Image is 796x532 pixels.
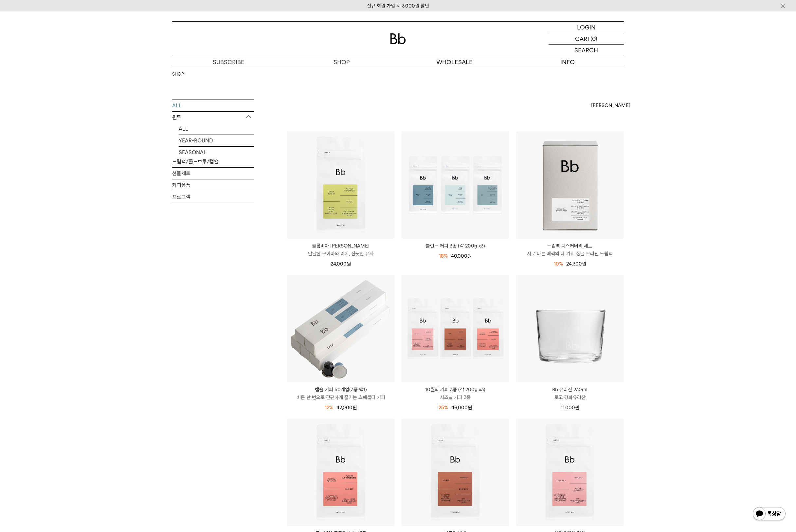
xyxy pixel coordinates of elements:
[451,405,472,411] span: 46,000
[287,131,394,239] img: 콜롬비아 파티오 보니토
[172,168,254,179] a: 선물세트
[467,253,472,259] span: 원
[439,252,448,260] div: 18%
[516,242,624,250] p: 드립백 디스커버리 세트
[577,22,596,33] p: LOGIN
[172,191,254,203] a: 프로그램
[516,394,624,401] p: 로고 강화유리잔
[172,56,285,68] a: SUBSCRIBE
[590,33,597,44] p: (0)
[511,56,624,68] p: INFO
[566,261,586,267] span: 24,300
[287,394,394,401] p: 버튼 한 번으로 간편하게 즐기는 스페셜티 커피
[402,242,509,250] a: 블렌드 커피 3종 (각 200g x3)
[179,135,254,146] a: YEAR-ROUND
[367,3,429,9] a: 신규 회원 가입 시 3,000원 할인
[591,101,630,109] span: [PERSON_NAME]
[549,22,624,33] a: LOGIN
[575,405,579,411] span: 원
[516,419,624,526] img: 에티오피아 단체
[287,386,394,394] p: 캡슐 커피 50개입(3종 택1)
[353,405,357,411] span: 원
[398,56,511,68] p: WHOLESALE
[172,112,254,123] p: 원두
[287,275,394,382] img: 캡슐 커피 50개입(3종 택1)
[287,386,394,401] a: 캡슐 커피 50개입(3종 택1) 버튼 한 번으로 간편하게 즐기는 스페셜티 커피
[402,275,509,382] img: 10월의 커피 3종 (각 200g x3)
[582,261,586,267] span: 원
[451,253,472,259] span: 40,000
[172,179,254,191] a: 커피용품
[549,33,624,45] a: CART (0)
[179,147,254,158] a: SEASONAL
[287,242,394,258] a: 콜롬비아 [PERSON_NAME] 달달한 구아바와 리치, 산뜻한 유자
[347,261,351,267] span: 원
[516,386,624,394] p: Bb 유리잔 230ml
[402,394,509,401] p: 시즈널 커피 3종
[325,404,333,412] div: 12%
[402,386,509,394] p: 10월의 커피 3종 (각 200g x3)
[287,250,394,258] p: 달달한 구아바와 리치, 산뜻한 유자
[285,56,398,68] a: SHOP
[172,156,254,167] a: 드립백/콜드브루/캡슐
[574,45,598,56] p: SEARCH
[402,131,509,239] img: 블렌드 커피 3종 (각 200g x3)
[287,419,394,526] img: 콜롬비아 코르티나 데 예로
[561,405,579,411] span: 11,000
[402,419,509,526] img: 부룬디 넴바
[287,242,394,250] p: 콜롬비아 [PERSON_NAME]
[516,386,624,401] a: Bb 유리잔 230ml 로고 강화유리잔
[439,404,448,412] div: 25%
[516,275,624,382] img: Bb 유리잔 230ml
[516,250,624,258] p: 서로 다른 매력의 네 가지 싱글 오리진 드립백
[516,131,624,239] img: 드립백 디스커버리 세트
[172,71,184,78] a: SHOP
[172,100,254,111] a: ALL
[402,386,509,401] a: 10월의 커피 3종 (각 200g x3) 시즈널 커피 3종
[516,242,624,258] a: 드립백 디스커버리 세트 서로 다른 매력의 네 가지 싱글 오리진 드립백
[331,261,351,267] span: 24,000
[575,33,590,44] p: CART
[554,260,563,268] div: 10%
[752,506,786,522] img: 카카오톡 채널 1:1 채팅 버튼
[336,405,357,411] span: 42,000
[179,123,254,135] a: ALL
[468,405,472,411] span: 원
[390,33,406,44] img: 로고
